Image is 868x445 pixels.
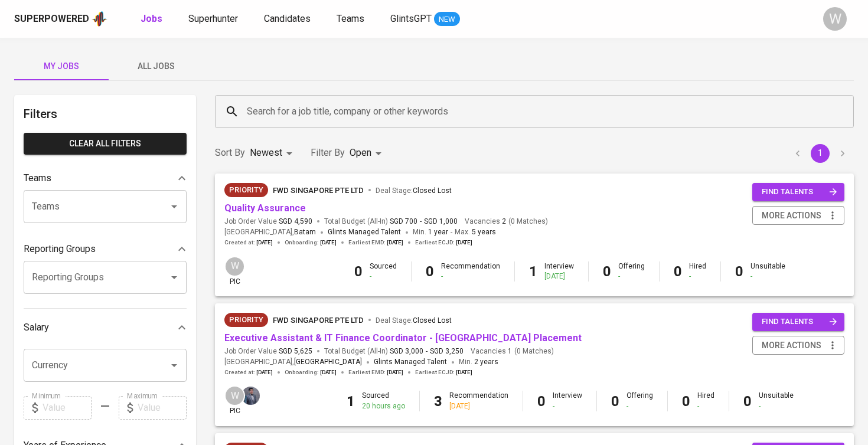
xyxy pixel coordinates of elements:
a: GlintsGPT NEW [390,12,460,27]
input: Value [138,396,187,420]
span: Open [350,147,371,158]
div: - [750,271,785,282]
p: Reporting Groups [24,242,96,256]
div: pic [224,256,245,287]
a: Teams [337,12,367,27]
span: My Jobs [21,59,102,74]
span: SGD 3,250 [430,346,464,356]
div: [DATE] [449,401,508,411]
div: Unsuitable [750,261,785,282]
div: - [689,271,706,282]
b: 0 [611,393,619,410]
a: Superpoweredapp logo [14,10,107,28]
b: 0 [674,263,682,280]
div: - [759,401,794,411]
span: Superhunter [188,13,238,24]
nav: pagination navigation [787,144,854,163]
a: Superhunter [188,12,240,27]
div: Hired [697,391,714,411]
span: 2 years [474,358,498,366]
span: - [420,217,422,227]
span: - [426,346,428,356]
span: Min. [413,228,448,236]
div: Newest [250,142,296,164]
div: Teams [24,166,187,190]
span: SGD 700 [390,217,417,227]
p: Salary [24,320,49,335]
div: - [553,401,582,411]
span: [DATE] [256,368,273,377]
div: W [823,7,847,31]
span: Priority [224,184,268,196]
span: Teams [337,13,364,24]
span: Glints Managed Talent [328,228,401,236]
img: jhon@glints.com [242,387,260,405]
div: 20 hours ago [362,401,405,411]
span: 1 [506,346,512,356]
span: GlintsGPT [390,13,432,24]
span: Batam [294,227,316,238]
span: Earliest ECJD : [415,238,472,247]
p: Newest [250,146,282,160]
span: Created at : [224,238,273,247]
div: Unsuitable [759,391,794,411]
span: Earliest EMD : [348,368,403,377]
span: [DATE] [456,238,472,247]
b: 0 [743,393,752,410]
div: W [224,256,245,277]
span: Job Order Value [224,346,312,356]
div: Recommendation [441,261,500,282]
span: [GEOGRAPHIC_DATA] , [224,356,362,368]
div: Salary [24,316,187,339]
span: find talents [762,315,837,329]
b: 0 [426,263,434,280]
div: Superpowered [14,12,89,26]
div: Interview [544,261,574,282]
span: Clear All filters [33,136,177,151]
div: Offering [626,391,653,411]
span: [GEOGRAPHIC_DATA] , [224,227,316,238]
span: 1 year [428,228,448,236]
span: Priority [224,314,268,326]
button: find talents [752,183,844,201]
div: New Job received from Demand Team [224,183,268,197]
span: Total Budget (All-In) [324,346,464,356]
span: [DATE] [456,368,472,377]
span: Onboarding : [285,238,337,247]
span: Earliest ECJD : [415,368,472,377]
span: SGD 4,590 [279,217,312,227]
div: Recommendation [449,391,508,411]
span: SGD 1,000 [424,217,458,227]
div: Interview [553,391,582,411]
b: 0 [537,393,546,410]
span: FWD Singapore Pte Ltd [273,316,364,325]
b: 1 [347,393,355,410]
div: Open [350,142,386,164]
span: [DATE] [387,368,403,377]
img: app logo [92,10,107,28]
span: SGD 5,625 [279,346,312,356]
span: find talents [762,185,837,199]
button: page 1 [811,144,830,163]
p: Filter By [311,146,345,160]
span: FWD Singapore Pte Ltd [273,186,364,195]
span: Onboarding : [285,368,337,377]
span: Max. [455,228,496,236]
div: Sourced [370,261,397,282]
b: Jobs [141,13,162,24]
b: 1 [529,263,537,280]
span: 5 years [472,228,496,236]
div: Hired [689,261,706,282]
button: Open [166,269,182,286]
button: more actions [752,336,844,355]
span: [DATE] [320,238,337,247]
a: Executive Assistant & IT Finance Coordinator - [GEOGRAPHIC_DATA] Placement [224,332,582,343]
span: Deal Stage : [376,186,452,195]
button: Clear All filters [24,133,187,155]
span: Earliest EMD : [348,238,403,247]
b: 0 [354,263,363,280]
span: NEW [434,14,460,25]
span: Closed Lost [413,186,452,195]
div: New Job received from Demand Team [224,313,268,327]
b: 0 [603,263,611,280]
